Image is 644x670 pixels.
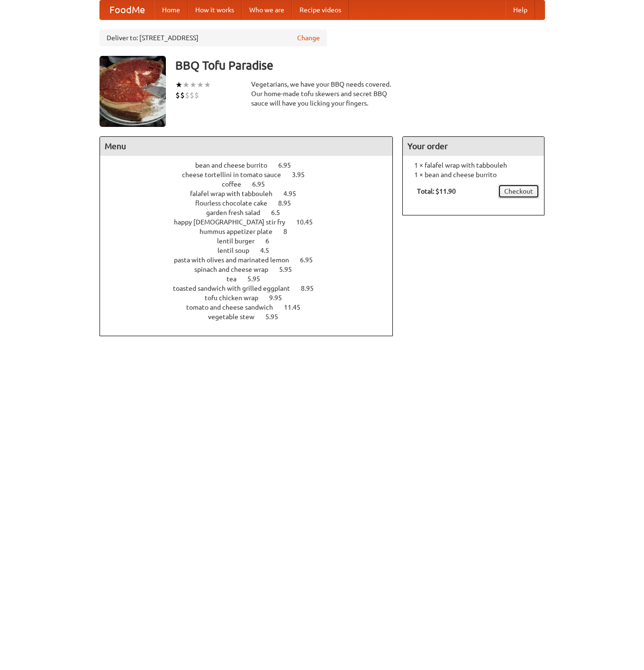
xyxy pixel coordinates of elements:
[100,0,154,19] a: FoodMe
[190,80,197,90] li: ★
[195,199,308,207] a: flourless chocolate cake 8.95
[301,285,323,292] span: 8.95
[278,161,300,169] span: 6.95
[218,247,259,254] span: lentil soup
[175,80,182,90] li: ★
[190,190,282,197] span: falafel wrap with tabbouleh
[174,256,299,264] span: pasta with olives and marinated lemon
[296,218,322,226] span: 10.45
[206,209,270,216] span: garden fresh salad
[174,218,295,226] span: happy [DEMOGRAPHIC_DATA] stir fry
[403,137,544,156] h4: Your order
[194,90,199,100] li: $
[195,199,277,207] span: flourless chocolate cake
[182,80,190,90] li: ★
[408,161,539,170] li: 1 × falafel wrap with tabbouleh
[174,218,330,226] a: happy [DEMOGRAPHIC_DATA] stir fry 10.45
[222,180,251,188] span: coffee
[271,209,290,216] span: 6.5
[417,188,456,195] b: Total: $11.90
[251,80,393,108] div: Vegetarians, we have your BBQ needs covered. Our home-made tofu skewers and secret BBQ sauce will...
[185,90,190,100] li: $
[284,304,310,311] span: 11.45
[227,275,278,283] a: tea 5.95
[218,247,287,254] a: lentil soup 4.5
[175,90,180,100] li: $
[100,29,327,46] div: Deliver to: [STREET_ADDRESS]
[278,199,300,207] span: 8.95
[186,304,282,311] span: tomato and cheese sandwich
[227,275,246,283] span: tea
[217,237,287,245] a: lentil burger 6
[204,80,211,90] li: ★
[154,0,188,19] a: Home
[300,256,322,264] span: 6.95
[174,256,330,264] a: pasta with olives and marinated lemon 6.95
[190,190,314,197] a: falafel wrap with tabbouleh 4.95
[265,237,279,245] span: 6
[186,304,318,311] a: tomato and cheese sandwich 11.45
[173,285,299,292] span: toasted sandwich with grilled eggplant
[242,0,292,19] a: Who we are
[195,161,277,169] span: bean and cheese burrito
[173,285,331,292] a: toasted sandwich with grilled eggplant 8.95
[200,228,282,235] span: hummus appetizer plate
[269,294,291,302] span: 9.95
[283,190,306,197] span: 4.95
[205,294,268,302] span: tofu chicken wrap
[292,0,349,19] a: Recipe videos
[222,180,282,188] a: coffee 6.95
[252,180,274,188] span: 6.95
[190,90,194,100] li: $
[182,171,290,179] span: cheese tortellini in tomato sauce
[206,209,298,216] a: garden fresh salad 6.5
[217,237,264,245] span: lentil burger
[208,313,296,321] a: vegetable stew 5.95
[200,228,305,235] a: hummus appetizer plate 8
[100,56,166,127] img: angular.jpg
[208,313,264,321] span: vegetable stew
[297,33,320,43] a: Change
[188,0,242,19] a: How it works
[175,56,545,75] h3: BBQ Tofu Paradise
[180,90,185,100] li: $
[498,184,539,198] a: Checkout
[506,0,535,19] a: Help
[260,247,279,254] span: 4.5
[194,266,278,273] span: spinach and cheese wrap
[205,294,299,302] a: tofu chicken wrap 9.95
[279,266,301,273] span: 5.95
[247,275,270,283] span: 5.95
[265,313,288,321] span: 5.95
[292,171,314,179] span: 3.95
[182,171,322,179] a: cheese tortellini in tomato sauce 3.95
[194,266,309,273] a: spinach and cheese wrap 5.95
[195,161,308,169] a: bean and cheese burrito 6.95
[197,80,204,90] li: ★
[100,137,393,156] h4: Menu
[408,170,539,179] li: 1 × bean and cheese burrito
[283,228,297,235] span: 8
